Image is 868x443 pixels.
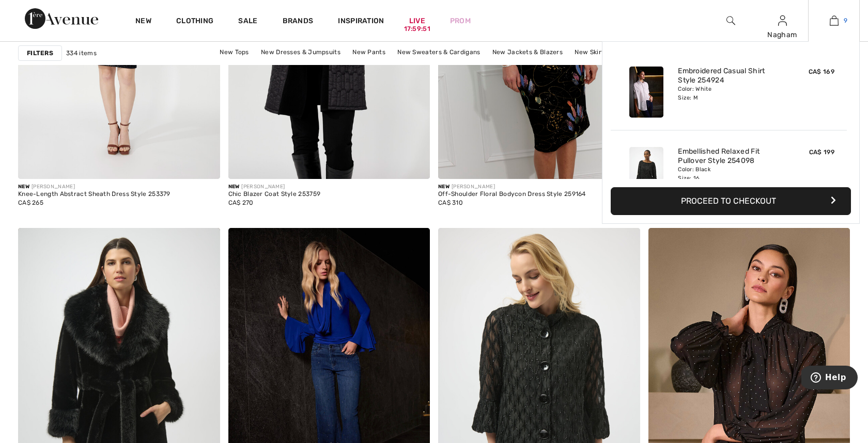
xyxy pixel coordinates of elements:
[778,14,787,27] img: My Info
[611,187,851,215] button: Proceed to Checkout
[778,15,787,25] a: Sign In
[487,45,568,59] a: New Jackets & Blazers
[18,183,171,191] div: [PERSON_NAME]
[392,45,485,59] a: New Sweaters & Cardigans
[438,183,586,191] div: [PERSON_NAME]
[228,199,254,206] span: CA$ 270
[176,17,213,27] a: Clothing
[629,67,663,118] img: Embroidered Casual Shirt Style 254924
[256,45,346,59] a: New Dresses & Jumpsuits
[228,184,240,190] span: New
[757,29,808,40] div: Nagham
[135,17,151,27] a: New
[809,14,859,27] a: 9
[347,45,391,59] a: New Pants
[678,166,780,182] div: Color: Black Size: 16
[228,183,321,191] div: [PERSON_NAME]
[678,147,780,166] a: Embellished Relaxed Fit Pullover Style 254098
[726,14,735,27] img: search the website
[450,15,471,26] a: Prom
[66,48,97,58] span: 334 items
[18,184,29,190] span: New
[629,147,663,198] img: Embellished Relaxed Fit Pullover Style 254098
[238,17,257,27] a: Sale
[404,24,430,34] div: 17:59:51
[228,191,321,198] div: Chic Blazer Coat Style 253759
[678,67,780,85] a: Embroidered Casual Shirt Style 254924
[283,17,314,27] a: Brands
[338,17,384,27] span: Inspiration
[830,14,839,27] img: My Bag
[438,199,463,206] span: CA$ 310
[569,45,612,59] a: New Skirts
[214,45,254,59] a: New Tops
[801,366,858,391] iframe: Opens a widget where you can find more information
[809,68,834,75] span: CA$ 169
[809,149,834,156] span: CA$ 199
[18,191,171,198] div: Knee-Length Abstract Sheath Dress Style 253379
[438,184,450,190] span: New
[18,199,43,206] span: CA$ 265
[409,15,425,26] a: Live17:59:51
[438,191,586,198] div: Off-Shoulder Floral Bodycon Dress Style 259164
[678,85,780,102] div: Color: White Size: M
[27,48,53,58] strong: Filters
[25,8,98,29] img: 1ère Avenue
[844,16,847,25] span: 9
